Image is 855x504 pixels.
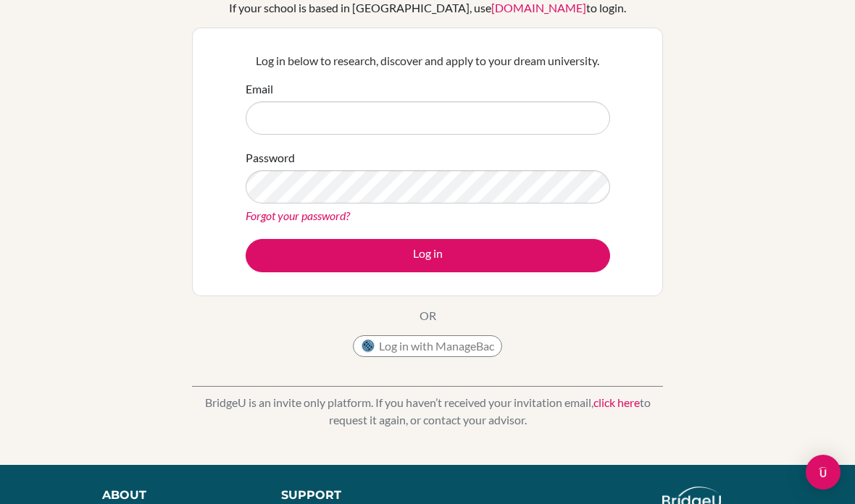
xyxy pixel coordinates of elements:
[246,239,610,272] button: Log in
[491,1,586,14] a: [DOMAIN_NAME]
[593,395,640,409] a: click here
[281,487,414,504] div: Support
[353,335,502,357] button: Log in with ManageBac
[246,209,350,222] a: Forgot your password?
[246,52,610,70] p: Log in below to research, discover and apply to your dream university.
[102,487,249,504] div: About
[246,80,273,98] label: Email
[246,149,295,167] label: Password
[806,455,841,490] div: Open Intercom Messenger
[192,394,663,429] p: BridgeU is an invite only platform. If you haven’t received your invitation email, to request it ...
[420,307,436,324] p: OR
